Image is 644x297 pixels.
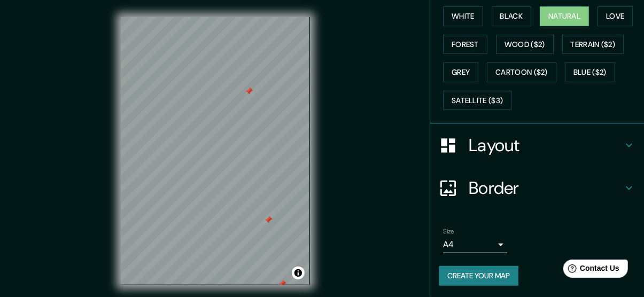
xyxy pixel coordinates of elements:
button: Cartoon ($2) [487,62,556,82]
label: Size [443,227,454,236]
button: Create your map [439,266,518,286]
div: Border [430,167,644,209]
div: Layout [430,124,644,167]
button: Toggle attribution [292,267,305,279]
button: Grey [443,62,478,82]
button: Blue ($2) [565,62,615,82]
button: Forest [443,35,487,54]
h4: Border [469,177,623,199]
button: Satellite ($3) [443,91,511,111]
h4: Layout [469,135,623,156]
iframe: Help widget launcher [549,255,632,285]
button: Love [598,6,633,26]
button: Wood ($2) [496,35,554,54]
div: A4 [443,236,507,253]
button: Terrain ($2) [562,35,624,54]
button: Black [492,6,532,26]
canvas: Map [121,17,310,285]
button: Natural [540,6,589,26]
button: White [443,6,483,26]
